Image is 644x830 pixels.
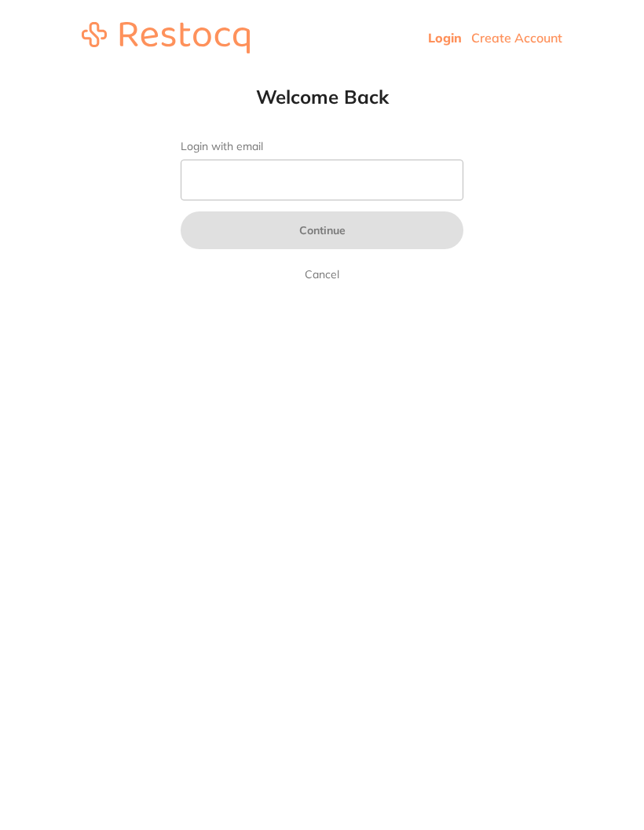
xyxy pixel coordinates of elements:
button: Continue [181,211,463,249]
h1: Welcome Back [149,85,495,108]
a: Cancel [302,265,342,284]
a: Login [428,30,462,46]
a: Create Account [471,30,562,46]
img: restocq_logo.svg [82,22,250,53]
label: Login with email [181,140,463,153]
